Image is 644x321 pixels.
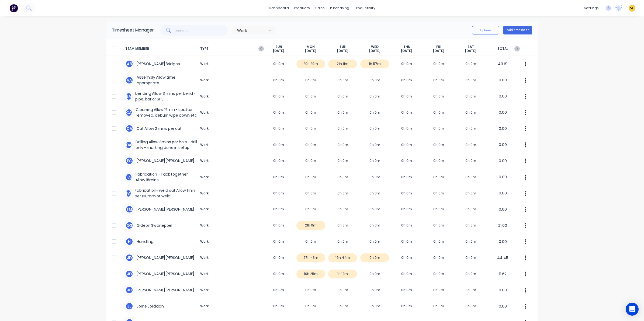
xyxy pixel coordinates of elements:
[305,49,316,53] span: [DATE]
[369,49,380,53] span: [DATE]
[292,4,313,12] div: products
[340,45,346,49] span: TUE
[630,6,634,11] span: SC
[626,303,639,316] div: Open Intercom Messenger
[433,49,444,53] span: [DATE]
[275,45,282,49] span: SUN
[403,45,410,49] span: THU
[371,45,379,49] span: WED
[175,25,228,36] input: Search...
[10,4,18,12] img: Factory
[352,4,378,12] div: productivity
[468,45,474,49] span: SAT
[266,4,292,12] a: dashboard
[327,4,352,12] div: purchasing
[436,45,441,49] span: FRI
[487,45,519,53] span: TOTAL
[307,45,315,49] span: MON
[472,26,499,34] button: Options
[313,4,327,12] div: sales
[581,4,601,12] div: settings
[125,45,198,53] span: TEAM MEMBER
[503,26,532,34] button: Add timesheet
[337,49,348,53] span: [DATE]
[112,27,154,33] div: Timesheet Manager
[465,49,476,53] span: [DATE]
[401,49,412,53] span: [DATE]
[273,49,284,53] span: [DATE]
[198,45,263,53] span: TYPE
